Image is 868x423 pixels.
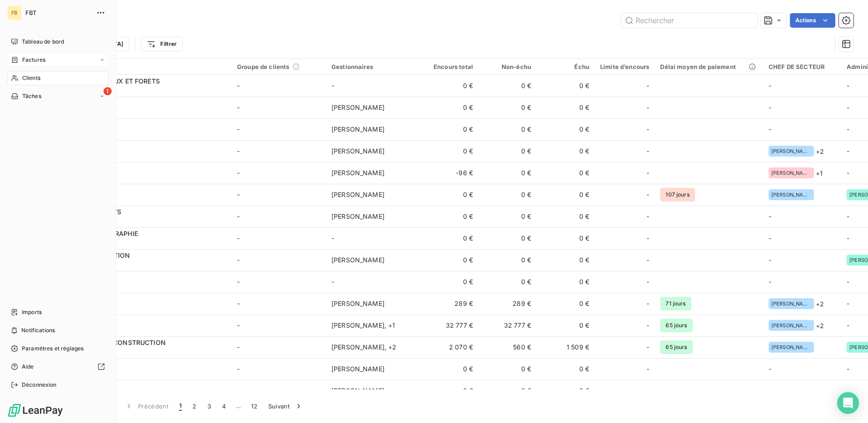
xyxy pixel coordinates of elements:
[174,397,187,416] button: 1
[7,53,108,67] a: Factures
[104,87,112,95] span: 1
[420,358,478,380] td: 0 €
[331,169,385,177] span: [PERSON_NAME]
[478,184,537,206] td: 0 €
[847,103,849,111] span: -
[816,168,823,178] span: + 1
[7,5,22,20] div: FB
[790,13,835,28] button: Actions
[63,195,226,204] span: CA2TP
[420,97,478,118] td: 0 €
[420,118,478,140] td: 0 €
[478,271,537,293] td: 0 €
[771,170,811,176] span: [PERSON_NAME]
[331,147,385,155] span: [PERSON_NAME]
[420,140,478,162] td: 0 €
[237,365,240,373] span: -
[646,190,649,199] span: -
[478,336,537,358] td: 560 €
[847,125,849,133] span: -
[646,343,649,352] span: -
[646,212,649,221] span: -
[646,256,649,265] span: -
[769,63,836,70] div: CHEF DE SECTEUR
[600,63,649,70] div: Limite d’encours
[478,206,537,227] td: 0 €
[263,397,309,416] button: Suivant
[7,359,108,374] a: Aide
[426,63,473,70] div: Encours total
[63,151,226,160] span: CA2C
[478,162,537,184] td: 0 €
[246,397,263,416] button: 12
[331,387,385,394] span: [PERSON_NAME]
[646,364,649,374] span: -
[537,140,595,162] td: 0 €
[237,63,290,70] span: Groupe de clients
[231,399,246,413] span: …
[22,92,41,100] span: Tâches
[769,82,771,89] span: -
[237,387,240,394] span: -
[478,358,537,380] td: 0 €
[537,358,595,380] td: 0 €
[769,125,771,133] span: -
[646,168,649,177] span: -
[646,234,649,243] span: -
[331,300,385,307] span: [PERSON_NAME]
[537,315,595,336] td: 0 €
[660,188,695,202] span: 107 jours
[63,347,226,356] span: CABSCIS
[63,108,226,117] span: C2DTP
[484,63,531,70] div: Non-échu
[537,380,595,402] td: 0 €
[141,37,182,51] button: Filtrer
[646,81,649,90] span: -
[847,169,849,177] span: -
[331,234,334,242] span: -
[769,256,771,264] span: -
[771,323,811,328] span: [PERSON_NAME][EMAIL_ADDRESS][DOMAIN_NAME]
[237,147,240,155] span: -
[847,82,849,89] span: -
[646,299,649,308] span: -
[331,103,385,111] span: [PERSON_NAME]
[63,238,226,247] span: CABCISSE
[771,148,811,154] span: [PERSON_NAME][EMAIL_ADDRESS][DOMAIN_NAME]
[63,260,226,269] span: CABCONSTRUC
[237,103,240,111] span: -
[420,380,478,402] td: 0 €
[63,216,226,226] span: CABBTRANSP
[63,129,226,138] span: C2RBATIMENT
[847,300,849,307] span: -
[769,278,771,285] span: -
[7,89,108,103] a: 1Tâches
[769,387,771,394] span: -
[237,321,240,329] span: -
[478,118,537,140] td: 0 €
[119,397,174,416] button: Précédent
[646,321,649,330] span: -
[331,191,385,198] span: [PERSON_NAME]
[660,297,691,310] span: 71 jours
[420,162,478,184] td: -96 €
[769,365,771,373] span: -
[847,321,849,329] span: -
[847,234,849,242] span: -
[331,321,415,330] div: [PERSON_NAME] , + 1
[478,249,537,271] td: 0 €
[331,82,334,89] span: -
[420,206,478,227] td: 0 €
[331,365,385,373] span: [PERSON_NAME]
[420,249,478,271] td: 0 €
[646,125,649,134] span: -
[63,282,226,291] span: CABCREATIONS
[420,184,478,206] td: 0 €
[7,341,108,356] a: Paramètres et réglages
[331,63,415,70] div: Gestionnaires
[237,234,240,242] span: -
[478,97,537,118] td: 0 €
[22,38,64,46] span: Tableau de bord
[816,321,824,330] span: + 2
[478,75,537,97] td: 0 €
